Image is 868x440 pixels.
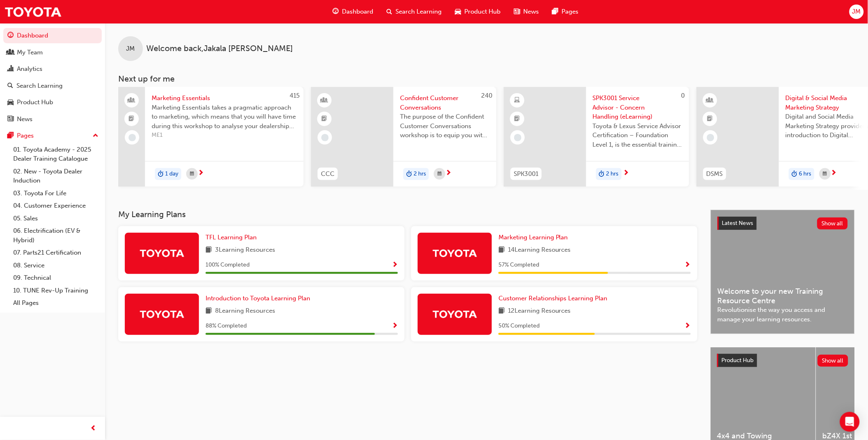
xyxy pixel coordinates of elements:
span: next-icon [198,170,204,177]
a: 415Marketing EssentialsMarketing Essentials takes a pragmatic approach to marketing, which means ... [118,87,304,187]
h3: Next up for me [105,74,868,84]
button: Show Progress [392,321,398,331]
span: next-icon [831,170,837,177]
span: search-icon [386,7,392,17]
img: Trak [432,246,477,260]
span: Show Progress [392,262,398,269]
span: Show Progress [392,323,398,330]
a: 03. Toyota For Life [10,187,102,200]
button: JM [849,5,864,19]
span: 57 % Completed [498,260,539,270]
button: DashboardMy TeamAnalyticsSearch LearningProduct HubNews [3,26,102,128]
span: Dashboard [342,7,373,16]
span: learningRecordVerb_NONE-icon [707,134,714,141]
div: Pages [17,131,34,140]
span: The purpose of the Confident Customer Conversations workshop is to equip you with tools to commun... [400,112,490,140]
button: Show all [817,218,848,229]
span: up-icon [93,131,98,141]
span: calendar-icon [190,169,194,179]
span: 6 hrs [799,169,812,179]
a: Marketing Learning Plan [498,233,571,242]
span: Marketing Essentials takes a pragmatic approach to marketing, which means that you will have time... [152,103,297,131]
a: Customer Relationships Learning Plan [498,294,611,303]
span: 2 hrs [414,169,426,179]
a: 0SPK3001SPK3001 Service Advisor - Concern Handling (eLearning)Toyota & Lexus Service Advisor Cert... [504,87,689,187]
a: pages-iconPages [545,3,585,20]
span: 8 Learning Resources [215,306,275,316]
button: Show Progress [685,321,691,331]
span: Pages [562,7,578,16]
span: Welcome to your new Training Resource Centre [718,287,848,305]
a: Dashboard [3,28,102,43]
span: Show Progress [685,323,691,330]
span: 14 Learning Resources [508,245,571,255]
span: learningRecordVerb_NONE-icon [514,134,522,141]
span: calendar-icon [438,169,442,179]
span: DSMS [707,169,723,179]
button: Show Progress [392,260,398,270]
span: booktick-icon [707,114,713,124]
a: My Team [3,45,102,60]
span: 415 [290,92,299,99]
span: car-icon [455,7,461,17]
span: learningResourceType_INSTRUCTOR_LED-icon [322,95,328,106]
a: 02. New - Toyota Dealer Induction [10,165,102,187]
a: 01. Toyota Academy - 2025 Dealer Training Catalogue [10,143,102,165]
span: people-icon [129,95,135,106]
span: Toyota & Lexus Service Advisor Certification – Foundation Level 1, is the essential training cour... [593,122,683,150]
div: Product Hub [17,98,53,107]
span: CCC [321,169,335,179]
span: SPK3001 [514,169,538,179]
span: chart-icon [7,66,14,73]
span: SPK3001 Service Advisor - Concern Handling (eLearning) [593,94,683,122]
a: TFL Learning Plan [206,233,260,242]
span: Revolutionise the way you access and manage your learning resources. [718,305,848,324]
a: Trak [4,2,62,21]
span: Welcome back , Jakala [PERSON_NAME] [146,44,293,54]
a: 10. TUNE Rev-Up Training [10,284,102,297]
span: 240 [481,92,492,99]
a: 08. Service [10,259,102,272]
span: News [523,7,539,16]
span: news-icon [7,116,14,123]
a: Product HubShow all [717,354,848,367]
span: calendar-icon [823,169,827,179]
img: Trak [139,246,185,260]
span: Search Learning [395,7,442,16]
button: Pages [3,128,102,143]
img: Trak [139,307,185,321]
span: car-icon [7,99,14,106]
span: duration-icon [599,169,605,180]
span: pages-icon [7,132,14,140]
span: book-icon [206,306,212,316]
div: My Team [17,48,43,57]
a: 04. Customer Experience [10,199,102,212]
a: 09. Technical [10,271,102,284]
button: Show all [818,355,849,367]
span: 88 % Completed [206,321,247,331]
span: pages-icon [552,7,558,17]
a: car-iconProduct Hub [448,3,507,20]
span: Latest News [722,220,753,227]
span: TFL Learning Plan [206,234,257,241]
span: Customer Relationships Learning Plan [498,295,608,302]
span: book-icon [498,245,505,255]
span: Introduction to Toyota Learning Plan [206,295,310,302]
span: booktick-icon [129,114,135,124]
span: 100 % Completed [206,260,250,270]
a: 07. Parts21 Certification [10,246,102,259]
a: All Pages [10,297,102,309]
span: Show Progress [685,262,691,269]
img: Trak [432,307,477,321]
span: duration-icon [792,169,798,180]
div: News [17,115,33,124]
span: next-icon [445,170,452,177]
a: Product Hub [3,95,102,110]
span: JM [852,7,861,16]
span: booktick-icon [322,114,328,124]
span: duration-icon [406,169,412,180]
a: Latest NewsShow allWelcome to your new Training Resource CentreRevolutionise the way you access a... [711,210,855,334]
div: Search Learning [16,81,63,91]
a: guage-iconDashboard [326,3,380,20]
button: Show Progress [685,260,691,270]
